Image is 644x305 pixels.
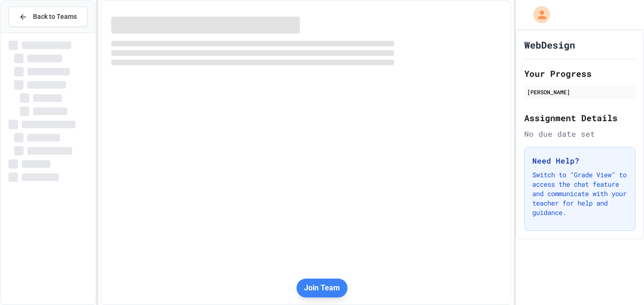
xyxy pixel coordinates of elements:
h1: WebDesign [524,38,575,51]
span: Back to Teams [33,12,77,22]
div: My Account [523,4,553,25]
h2: Your Progress [524,67,636,80]
div: [PERSON_NAME] [527,88,633,96]
h2: Assignment Details [524,111,636,124]
div: No due date set [524,128,636,140]
button: Back to Teams [8,7,88,27]
h3: Need Help? [532,155,627,166]
p: Switch to "Grade View" to access the chat feature and communicate with your teacher for help and ... [532,170,627,217]
button: Join Team [297,279,347,297]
